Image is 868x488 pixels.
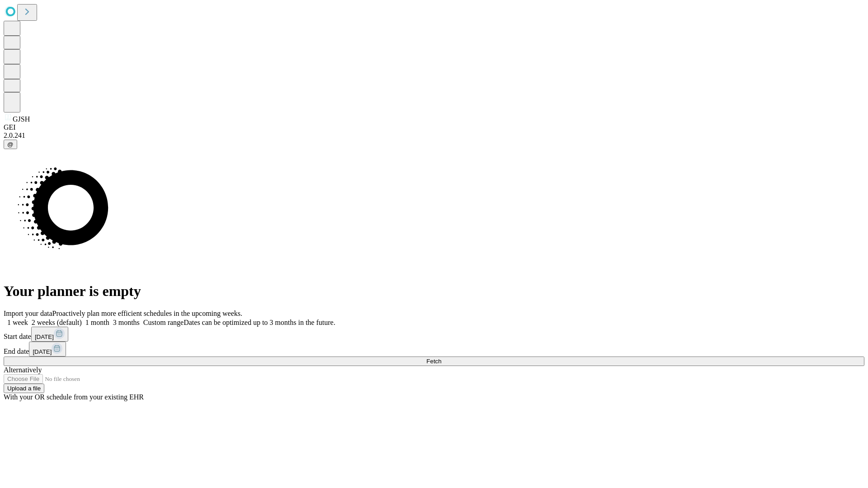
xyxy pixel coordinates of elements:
div: 2.0.241 [4,131,864,140]
span: 3 months [113,319,140,326]
span: [DATE] [33,348,52,355]
span: Fetch [426,358,441,365]
span: 2 weeks (default) [32,319,82,326]
button: [DATE] [29,342,66,357]
span: Import your data [4,310,52,317]
span: [DATE] [35,333,54,340]
span: @ [7,141,14,148]
button: @ [4,140,17,149]
span: 1 week [7,319,28,326]
div: End date [4,342,864,357]
span: Custom range [143,319,184,326]
span: With your OR schedule from your existing EHR [4,393,144,401]
button: Upload a file [4,384,44,393]
span: Dates can be optimized up to 3 months in the future. [184,319,335,326]
span: GJSH [13,115,30,123]
span: 1 month [85,319,109,326]
button: Fetch [4,357,864,366]
div: Start date [4,327,864,342]
h1: Your planner is empty [4,283,864,300]
div: GEI [4,123,864,131]
span: Alternatively [4,366,42,374]
span: Proactively plan more efficient schedules in the upcoming weeks. [52,310,242,317]
button: [DATE] [31,327,68,342]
